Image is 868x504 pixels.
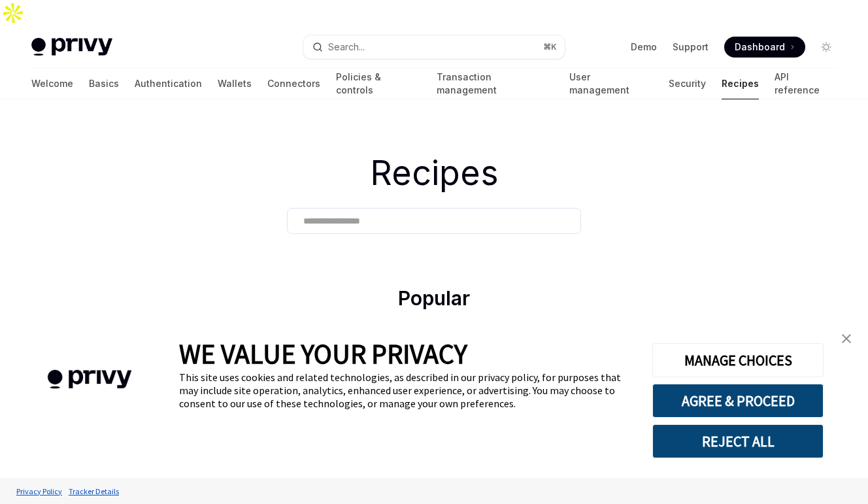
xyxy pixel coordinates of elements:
[775,68,837,99] a: API reference
[669,68,706,99] a: Security
[652,384,824,418] button: AGREE & PROCEED
[437,68,554,99] a: Transaction management
[128,286,740,315] h2: Popular
[267,68,320,99] a: Connectors
[543,42,557,52] span: ⌘ K
[336,68,421,99] a: Policies & controls
[179,371,633,410] div: This site uses cookies and related technologies, as described in our privacy policy, for purposes...
[135,68,202,99] a: Authentication
[13,480,65,503] a: Privacy Policy
[89,68,119,99] a: Basics
[65,480,122,503] a: Tracker Details
[631,41,657,54] a: Demo
[20,351,159,408] img: company logo
[735,41,785,54] span: Dashboard
[31,38,112,56] img: light logo
[833,326,860,352] a: close banner
[652,424,824,458] button: REJECT ALL
[842,334,851,343] img: close banner
[724,37,805,58] a: Dashboard
[722,68,759,99] a: Recipes
[673,41,709,54] a: Support
[569,68,653,99] a: User management
[218,68,252,99] a: Wallets
[31,68,73,99] a: Welcome
[652,343,824,377] button: MANAGE CHOICES
[816,37,837,58] button: Toggle dark mode
[179,337,467,371] span: WE VALUE YOUR PRIVACY
[328,39,365,55] div: Search...
[303,35,565,59] button: Search...⌘K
